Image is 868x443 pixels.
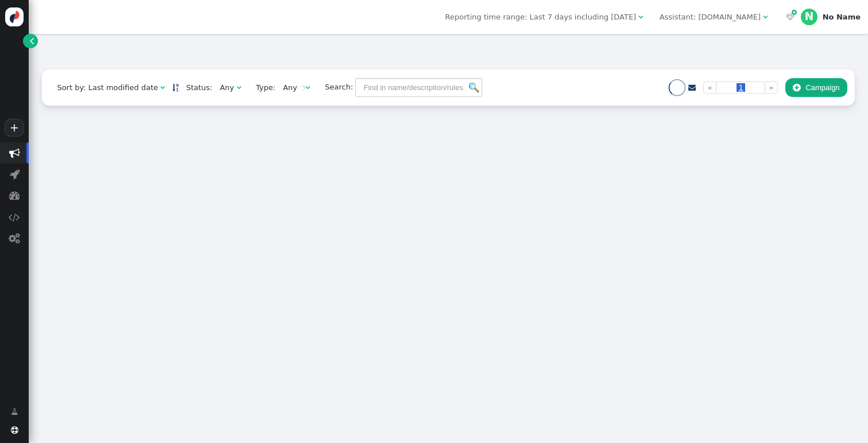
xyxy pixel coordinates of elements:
div: Any [283,82,297,94]
span: Status: [179,82,212,94]
span:  [10,169,20,180]
span:  [237,84,241,91]
div: No Name [823,13,861,22]
a:   [784,11,797,23]
a:  [23,34,37,48]
a:  [3,402,25,422]
div: Any [220,82,234,94]
span:  [792,8,797,17]
a:  [688,83,696,92]
span:  [11,426,18,434]
a: » [765,81,778,94]
span:  [793,83,800,92]
span:  [638,13,643,21]
a:  [172,83,179,92]
span:  [9,233,20,244]
span:  [160,84,165,91]
img: logo-icon.svg [5,7,24,26]
span:  [9,190,20,201]
span:  [786,13,795,21]
input: Find in name/description/rules [355,78,482,98]
span: Reporting time range: Last 7 days including [DATE] [445,13,636,21]
span:  [763,13,768,21]
button: Campaign [785,78,847,98]
span: Sorted in descending order [172,84,179,91]
span: Search: [317,83,353,91]
div: N [801,9,818,26]
span:  [11,406,18,418]
span:  [9,212,20,223]
img: icon_search.png [469,83,479,92]
span:  [305,84,310,91]
a: « [703,81,716,94]
span: 1 [737,83,745,92]
span:  [9,147,20,158]
span:  [688,84,696,91]
img: loading.gif [300,85,305,91]
span:  [30,35,34,46]
a: + [5,119,24,137]
span: Type: [249,82,276,94]
div: Assistant: [DOMAIN_NAME] [660,11,761,23]
div: Sort by: Last modified date [57,82,158,94]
